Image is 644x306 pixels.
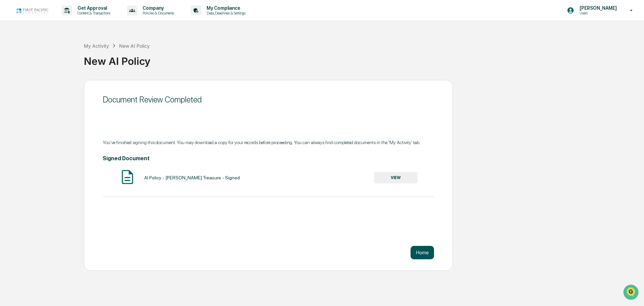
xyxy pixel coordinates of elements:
a: 🖐️Preclearance [4,82,46,94]
div: 🖐️ [7,85,12,91]
p: [PERSON_NAME] [574,5,620,11]
p: Content & Transactions [72,11,114,15]
div: Start new chat [23,51,110,58]
a: 🔎Data Lookup [4,95,45,107]
div: 🔎 [7,98,12,103]
h4: Signed Document [103,155,434,162]
div: Document Review Completed [103,95,434,104]
div: We're available if you need us! [23,58,85,63]
p: Policies & Documents [137,11,177,15]
iframe: Open customer support [623,284,641,302]
div: My Activity [84,43,109,49]
input: Clear [17,31,111,38]
img: 1746055101610-c473b297-6a78-478c-a979-82029cc54cd1 [7,51,19,63]
img: Document Icon [119,169,136,185]
span: Pylon [67,114,81,119]
button: Start new chat [114,53,122,61]
span: Preclearance [13,85,43,91]
div: 🗄️ [49,85,54,91]
span: Attestations [55,85,83,91]
p: Users [574,11,620,15]
p: My Compliance [201,5,249,11]
div: New AI Policy [119,43,150,49]
p: Get Approval [72,5,114,11]
div: AI Policy - [PERSON_NAME] Treasure - Signed [144,175,240,180]
div: New AI Policy [84,50,641,67]
img: logo [16,7,48,14]
p: Data, Deadlines & Settings [201,11,249,15]
a: Powered byPylon [47,114,81,119]
button: VIEW [374,172,418,183]
span: Data Lookup [13,97,42,104]
button: Home [411,246,434,259]
p: How can we help? [7,14,122,25]
div: You've finished signing this document. You may download a copy for your records before proceeding... [103,140,434,145]
a: 🗄️Attestations [46,82,86,94]
p: Company [137,5,177,11]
